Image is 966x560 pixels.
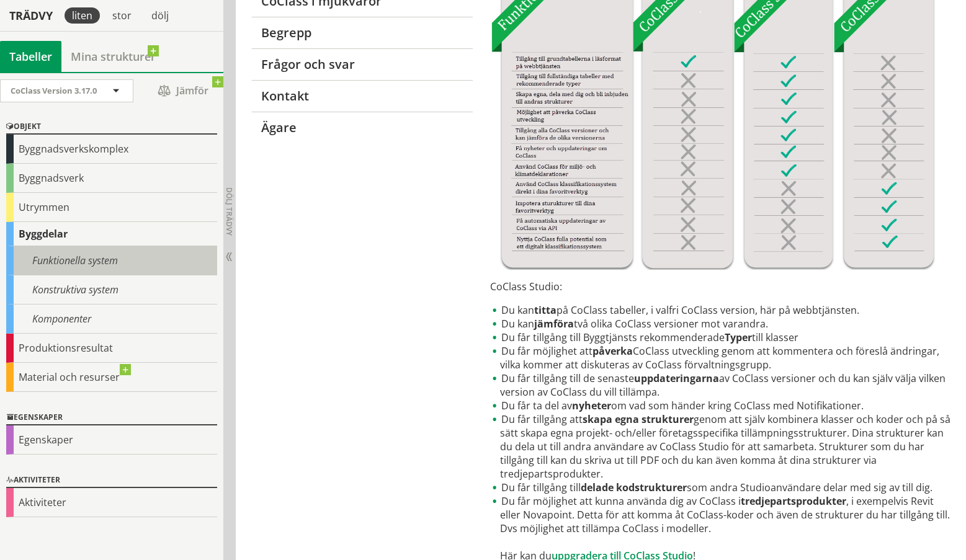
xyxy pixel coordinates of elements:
[6,193,217,222] div: Utrymmen
[146,80,220,102] span: Jämför
[251,80,472,112] a: Kontakt
[6,304,217,334] div: Komponenter
[534,317,574,331] strong: jämföra
[2,9,60,22] div: Trädvy
[6,425,217,455] div: Egenskaper
[6,275,217,304] div: Konstruktiva system
[251,112,472,143] a: Ägare
[224,187,235,236] span: Dölj trädvy
[6,246,217,275] div: Funktionella system
[634,371,719,385] strong: uppdateringarna
[593,344,633,358] strong: påverka
[6,135,217,164] div: Byggnadsverkskomplex
[583,412,694,426] strong: skapa egna strukturer
[572,399,611,412] strong: nyheter
[490,481,951,494] li: Du får tillgång till som andra Studioanvändare delar med sig av till dig.
[490,399,951,412] li: Du får ta del av om vad som händer kring CoClass med Notifikationer.
[534,303,557,317] strong: titta
[6,411,217,425] div: Egenskaper
[490,303,951,317] li: Du kan på CoClass tabeller, i valfri CoClass version, här på webbtjänsten.
[251,17,472,48] a: Begrepp
[251,48,472,80] a: Frågor och svar
[490,317,951,331] li: Du kan två olika CoClass versioner mot varandra.
[725,331,752,344] strong: Typer
[490,344,951,371] li: Du får möjlighet att CoClass utveckling genom att kommentera och föreslå ändringar, vilka kommer ...
[6,334,217,363] div: Produktionsresultat
[11,85,97,96] span: CoClass Version 3.17.0
[490,412,951,481] li: Du får tillgång att genom att själv kombinera klasser och koder och på så sätt skapa egna projekt...
[581,481,687,494] strong: delade kodstrukturer
[6,164,217,193] div: Byggnadsverk
[105,7,139,24] div: stor
[490,280,951,293] p: CoClass Studio:
[741,494,846,508] strong: tredjepartsprodukter
[6,488,217,517] div: Aktiviteter
[144,7,176,24] div: dölj
[6,222,217,246] div: Byggdelar
[490,371,951,399] li: Du får tillgång till de senaste av CoClass versioner och du kan själv välja vilken version av CoC...
[6,120,217,135] div: Objekt
[6,473,217,488] div: Aktiviteter
[65,7,100,24] div: liten
[61,41,165,72] a: Mina strukturer
[490,331,951,344] li: Du får tillgång till Byggtjänsts rekommenderade till klasser
[6,363,217,392] div: Material och resurser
